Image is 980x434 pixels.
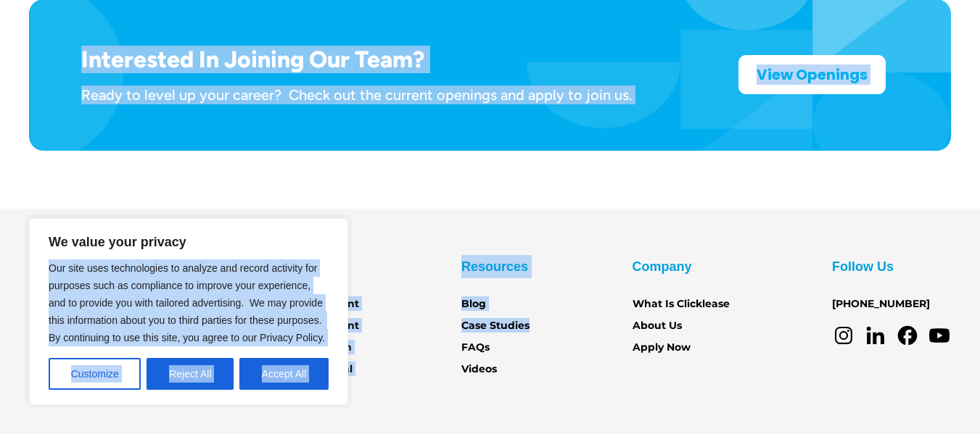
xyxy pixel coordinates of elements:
div: We value your privacy [29,218,348,405]
button: Accept All [239,358,329,390]
strong: View Openings [757,64,868,85]
a: Case Studies [461,318,530,334]
div: Company [633,255,692,278]
a: Videos [461,362,497,377]
a: What Is Clicklease [633,296,730,312]
span: Our site uses technologies to analyze and record activity for purposes such as compliance to impr... [49,262,325,343]
a: About Us [633,318,682,334]
div: Ready to level up your career? Check out the current openings and apply to join us. [81,85,632,104]
button: Customize [49,358,141,390]
a: View Openings [738,55,886,94]
a: [PHONE_NUMBER] [832,296,930,312]
a: Blog [461,296,486,312]
button: Reject All [147,358,234,390]
h1: Interested In Joining Our Team? [81,46,632,73]
div: Follow Us [832,255,894,278]
p: We value your privacy [49,233,329,251]
div: Resources [461,255,528,278]
a: Apply Now [633,340,691,356]
a: FAQs [461,340,490,356]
